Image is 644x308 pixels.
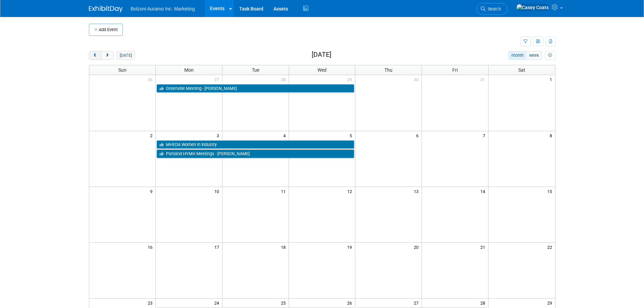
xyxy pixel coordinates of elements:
button: [DATE] [117,51,135,60]
span: 18 [280,243,289,251]
span: 31 [480,75,488,84]
span: Tue [252,67,259,73]
span: Sun [118,67,126,73]
span: 26 [347,299,355,307]
span: 4 [283,131,289,140]
span: 15 [547,187,555,195]
span: 12 [347,187,355,195]
span: 22 [547,243,555,251]
span: 14 [480,187,488,195]
span: Sat [518,67,525,73]
i: Personalize Calendar [548,53,552,58]
span: 25 [280,299,289,307]
span: Search [485,6,501,11]
span: 28 [280,75,289,84]
span: Fri [452,67,458,73]
button: month [508,51,526,60]
span: 20 [413,243,422,251]
span: 9 [149,187,156,195]
span: 16 [147,243,156,251]
span: Mon [184,67,194,73]
span: 29 [347,75,355,84]
span: 28 [480,299,488,307]
h2: [DATE] [312,51,331,58]
span: 23 [147,299,156,307]
span: Thu [384,67,392,73]
button: next [101,51,114,60]
button: prev [89,51,101,60]
span: 17 [214,243,222,251]
button: Add Event [89,24,123,36]
a: MHEDA Women In Industry [157,140,355,149]
span: 11 [280,187,289,195]
span: 1 [549,75,555,84]
a: Greenville Meeting - [PERSON_NAME] [157,84,355,93]
span: 27 [413,299,422,307]
span: Bolzoni Auramo Inc. Marketing [131,6,195,11]
span: 19 [347,243,355,251]
span: 21 [480,243,488,251]
span: Wed [317,67,327,73]
span: 8 [549,131,555,140]
span: 2 [149,131,156,140]
span: 30 [413,75,422,84]
span: 5 [349,131,355,140]
a: Search [476,3,507,15]
span: 6 [415,131,422,140]
a: Portland HYMH Meetings - [PERSON_NAME] [157,149,355,158]
span: 26 [147,75,156,84]
span: 29 [547,299,555,307]
span: 13 [413,187,422,195]
span: 7 [482,131,488,140]
img: Casey Coats [516,4,549,11]
span: 27 [214,75,222,84]
img: ExhibitDay [89,6,123,13]
span: 10 [214,187,222,195]
span: 3 [216,131,222,140]
button: week [526,51,542,60]
span: 24 [214,299,222,307]
button: myCustomButton [545,51,555,60]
